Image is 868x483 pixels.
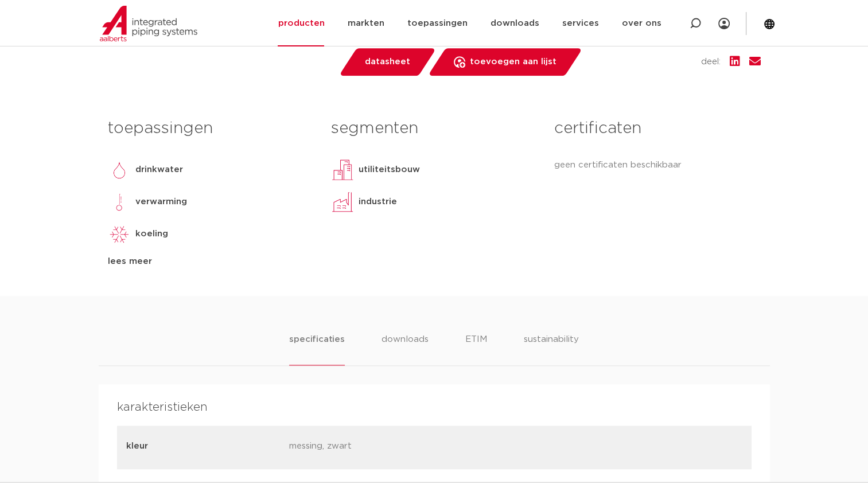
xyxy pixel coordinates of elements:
a: datasheet [338,48,436,76]
p: industrie [359,195,397,209]
p: geen certificaten beschikbaar [554,158,760,172]
h4: karakteristieken [117,398,752,416]
img: industrie [331,190,354,213]
p: kleur [126,439,281,453]
p: verwarming [135,195,187,209]
li: sustainability [524,333,579,365]
p: utiliteitsbouw [359,163,420,177]
h3: toepassingen [108,117,314,140]
img: verwarming [108,190,131,213]
img: utiliteitsbouw [331,158,354,181]
img: drinkwater [108,158,131,181]
p: drinkwater [135,163,183,177]
img: koeling [108,223,131,246]
li: downloads [382,333,429,365]
h3: certificaten [554,117,760,140]
p: koeling [135,227,168,241]
div: lees meer [108,255,314,268]
span: deel: [701,55,721,69]
p: messing, zwart [289,439,443,455]
li: ETIM [465,333,487,365]
span: datasheet [365,53,410,71]
span: toevoegen aan lijst [470,53,556,71]
h3: segmenten [331,117,537,140]
li: specificaties [289,333,344,365]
